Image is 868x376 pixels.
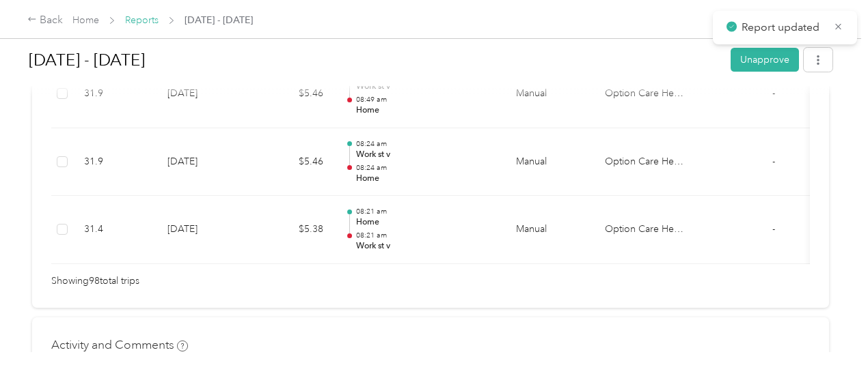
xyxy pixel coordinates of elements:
[356,95,494,104] p: 08:49 am
[742,19,824,36] p: Report updated
[356,139,494,149] p: 08:24 am
[252,128,334,197] td: $5.46
[157,128,252,197] td: [DATE]
[356,216,494,229] p: Home
[51,336,188,353] h4: Activity and Comments
[356,207,494,216] p: 08:21 am
[772,223,775,235] span: -
[252,196,334,264] td: $5.38
[356,231,494,240] p: 08:21 am
[356,104,494,117] p: Home
[594,196,696,264] td: Option Care Health
[356,163,494,173] p: 08:24 am
[27,12,63,29] div: Back
[29,44,721,76] h1: Sep 1 - 30, 2025
[505,128,594,197] td: Manual
[772,156,775,167] span: -
[791,300,868,376] iframe: Everlance-gr Chat Button Frame
[505,196,594,264] td: Manual
[594,128,696,197] td: Option Care Health
[72,14,99,26] a: Home
[157,196,252,264] td: [DATE]
[73,196,157,264] td: 31.4
[356,149,494,161] p: Work st v
[73,128,157,197] td: 31.9
[185,13,253,27] span: [DATE] - [DATE]
[125,14,159,26] a: Reports
[731,48,799,72] button: Unapprove
[51,274,139,289] span: Showing 98 total trips
[356,173,494,185] p: Home
[356,240,494,252] p: Work st v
